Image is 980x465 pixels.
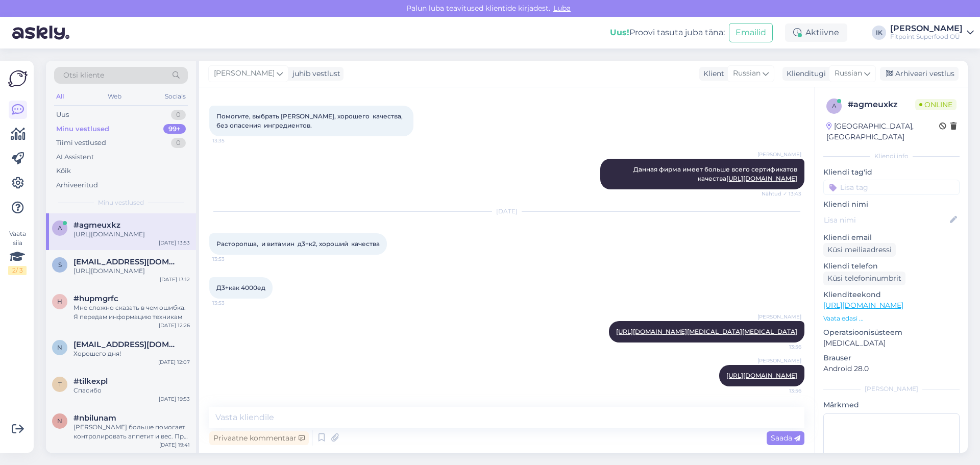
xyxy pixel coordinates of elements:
[73,266,190,276] div: [URL][DOMAIN_NAME]
[880,67,959,81] div: Arhiveeri vestlus
[209,207,804,216] div: [DATE]
[171,138,186,148] div: 0
[610,27,725,39] div: Proovi tasuta juba täna:
[73,413,116,423] span: #nbilunam
[890,25,963,33] div: [PERSON_NAME]
[8,229,27,275] div: Vaata siia
[73,303,190,322] div: Мне сложно сказать в чем ошибка. Я передам информацию техникам
[823,301,903,310] a: [URL][DOMAIN_NAME]
[159,239,190,247] div: [DATE] 13:53
[98,198,144,207] span: Minu vestlused
[832,102,837,110] span: a
[826,121,939,142] div: [GEOGRAPHIC_DATA], [GEOGRAPHIC_DATA]
[823,289,960,300] p: Klienditeekond
[785,23,847,42] div: Aktiivne
[823,272,905,285] div: Küsi telefoninumbrit
[823,363,960,374] p: Android 28.0
[729,23,773,42] button: Emailid
[212,137,251,144] span: 13:35
[823,152,960,161] div: Kliendi info
[56,166,71,176] div: Kõik
[726,175,797,182] a: [URL][DOMAIN_NAME]
[73,257,180,266] span: saga.sanja18@gmail.com
[73,340,180,349] span: ninaj@mail.ru
[159,322,190,329] div: [DATE] 12:26
[823,167,960,178] p: Kliendi tag'id
[823,338,960,349] p: [MEDICAL_DATA]
[171,110,186,120] div: 0
[610,28,629,37] b: Uus!
[762,190,801,198] span: Nähtud ✓ 13:43
[58,224,62,232] span: a
[823,199,960,210] p: Kliendi nimi
[73,230,190,239] div: [URL][DOMAIN_NAME]
[209,431,309,445] div: Privaatne kommentaar
[757,151,801,158] span: [PERSON_NAME]
[73,349,190,358] div: Хорошего дня!
[73,423,190,441] div: [PERSON_NAME] больше помогает контролировать аппетит и вес. При упадке сил и усталости рекомендуе...
[212,255,251,263] span: 13:53
[872,26,886,40] div: IK
[57,417,62,425] span: n
[823,314,960,323] p: Vaata edasi ...
[56,124,109,134] div: Minu vestlused
[212,299,251,307] span: 13:53
[159,441,190,449] div: [DATE] 19:41
[216,284,265,291] span: Д3+как 4000ед
[73,221,120,230] span: #agmeuxkz
[163,90,188,103] div: Socials
[823,327,960,338] p: Operatsioonisüsteem
[216,240,380,248] span: Расторопша, и витамин д3+к2, хороший качества
[823,384,960,394] div: [PERSON_NAME]
[823,400,960,410] p: Märkmed
[823,180,960,195] input: Lisa tag
[823,243,896,257] div: Küsi meiliaadressi
[890,33,963,41] div: Fitpoint Superfood OÜ
[159,395,190,403] div: [DATE] 19:53
[58,261,62,268] span: s
[823,353,960,363] p: Brauser
[733,68,761,79] span: Russian
[771,433,800,443] span: Saada
[57,298,62,305] span: h
[160,276,190,283] div: [DATE] 13:12
[56,180,98,190] div: Arhiveeritud
[823,261,960,272] p: Kliendi telefon
[73,377,108,386] span: #tilkexpl
[699,68,724,79] div: Klient
[824,214,948,226] input: Lisa nimi
[163,124,186,134] div: 99+
[757,357,801,364] span: [PERSON_NAME]
[56,138,106,148] div: Tiimi vestlused
[214,68,275,79] span: [PERSON_NAME]
[58,380,62,388] span: t
[890,25,974,41] a: [PERSON_NAME]Fitpoint Superfood OÜ
[56,152,94,162] div: AI Assistent
[763,387,801,395] span: 13:56
[106,90,124,103] div: Web
[73,294,118,303] span: #hupmgrfc
[763,343,801,351] span: 13:56
[757,313,801,321] span: [PERSON_NAME]
[56,110,69,120] div: Uus
[8,266,27,275] div: 2 / 3
[633,165,799,182] span: Данная фирма имеет больше всего сертификатов качества
[550,4,574,13] span: Luba
[726,372,797,379] a: [URL][DOMAIN_NAME]
[57,344,62,351] span: n
[54,90,66,103] div: All
[835,68,862,79] span: Russian
[782,68,826,79] div: Klienditugi
[8,69,28,88] img: Askly Logo
[216,112,406,129] span: Помогите, выбрать [PERSON_NAME], хорошего качества, без опасения ингредиентов.
[73,386,190,395] div: Спасибо
[848,99,915,111] div: # agmeuxkz
[823,232,960,243] p: Kliendi email
[288,68,340,79] div: juhib vestlust
[616,328,797,335] a: [URL][DOMAIN_NAME][MEDICAL_DATA][MEDICAL_DATA]
[63,70,104,81] span: Otsi kliente
[915,99,957,110] span: Online
[158,358,190,366] div: [DATE] 12:07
